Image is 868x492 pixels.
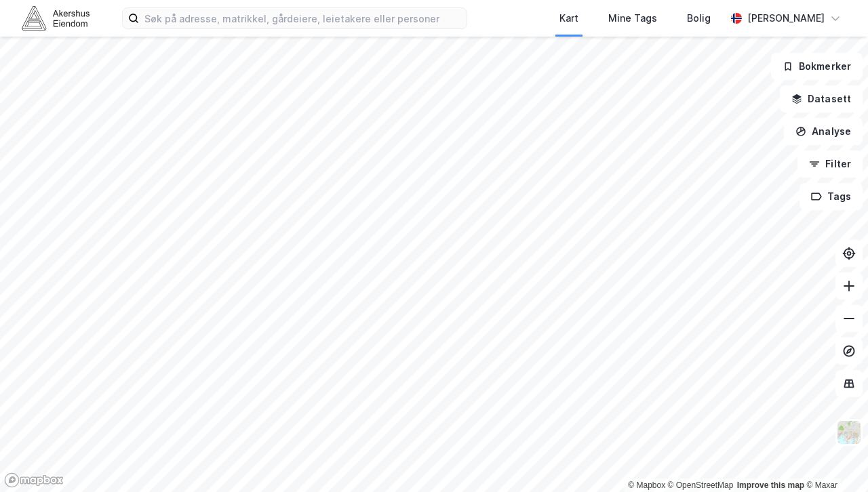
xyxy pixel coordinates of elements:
button: Tags [800,183,863,210]
iframe: Chat Widget [800,427,868,492]
a: Mapbox homepage [4,472,64,488]
div: Mine Tags [608,10,657,26]
a: Improve this map [737,480,804,490]
button: Bokmerker [771,53,863,80]
a: Mapbox [628,480,665,490]
img: akershus-eiendom-logo.9091f326c980b4bce74ccdd9f866810c.svg [22,6,90,30]
div: [PERSON_NAME] [747,10,825,26]
a: OpenStreetMap [668,480,734,490]
div: Kontrollprogram for chat [800,427,868,492]
button: Analyse [784,118,863,145]
div: Bolig [687,10,711,26]
button: Filter [797,150,863,178]
div: Kart [559,10,578,26]
input: Søk på adresse, matrikkel, gårdeiere, leietakere eller personer [139,8,467,28]
img: Z [836,419,862,445]
button: Datasett [780,85,863,112]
